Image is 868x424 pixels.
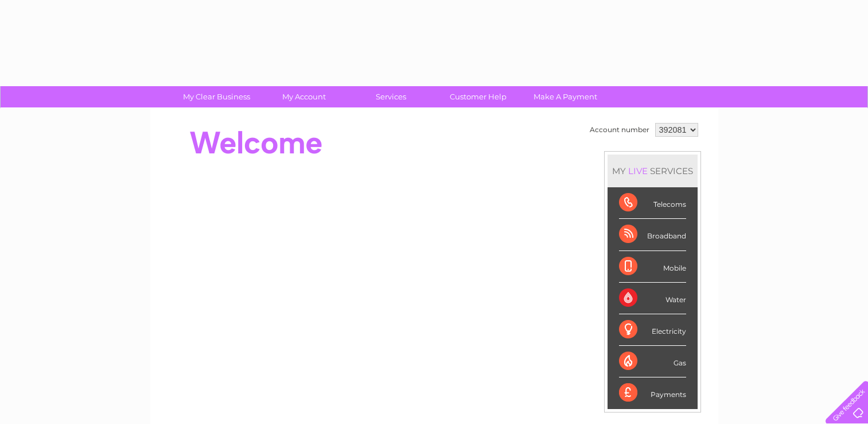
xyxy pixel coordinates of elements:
[619,187,686,219] div: Telecoms
[169,86,264,107] a: My Clear Business
[619,251,686,283] div: Mobile
[431,86,526,107] a: Customer Help
[344,86,438,107] a: Services
[619,346,686,377] div: Gas
[608,155,698,187] div: MY SERVICES
[626,165,650,176] div: LIVE
[619,283,686,314] div: Water
[587,120,652,140] td: Account number
[619,377,686,408] div: Payments
[619,314,686,346] div: Electricity
[619,219,686,250] div: Broadband
[518,86,613,107] a: Make A Payment
[256,86,351,107] a: My Account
